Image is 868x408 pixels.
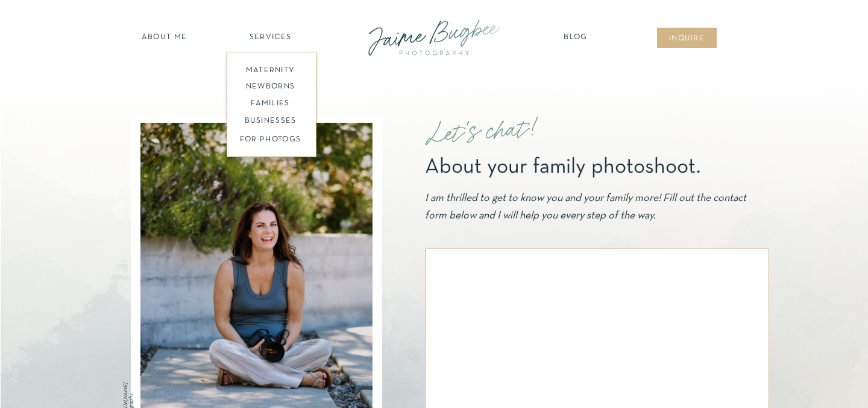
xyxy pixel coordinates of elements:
[425,193,746,221] i: I am thrilled to get to know you and your family more! Fill out the contact form below and I will...
[224,81,316,95] a: newborns
[231,65,310,73] a: maternity
[236,32,304,44] a: SERVICES
[224,134,316,146] a: FOR PHOTOGS
[138,32,190,44] a: about ME
[561,32,591,44] a: Blog
[224,98,316,110] a: families
[662,33,711,45] a: inqUIre
[425,156,755,175] h1: About your family photoshoot.
[224,116,316,127] a: BUSINESSES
